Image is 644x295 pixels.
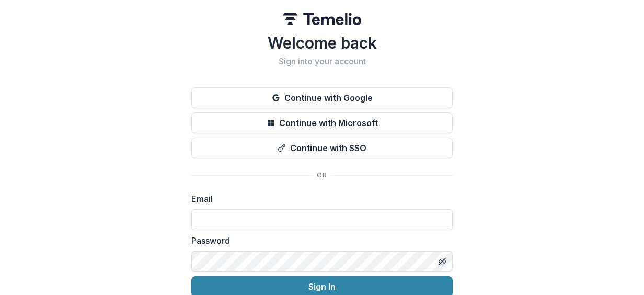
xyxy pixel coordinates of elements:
button: Continue with SSO [191,138,453,158]
h2: Sign into your account [191,56,453,66]
button: Continue with Google [191,87,453,108]
label: Password [191,234,446,247]
label: Email [191,192,446,205]
img: Temelio [283,13,361,25]
button: Toggle password visibility [434,253,451,270]
button: Continue with Microsoft [191,112,453,133]
h1: Welcome back [191,33,453,52]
